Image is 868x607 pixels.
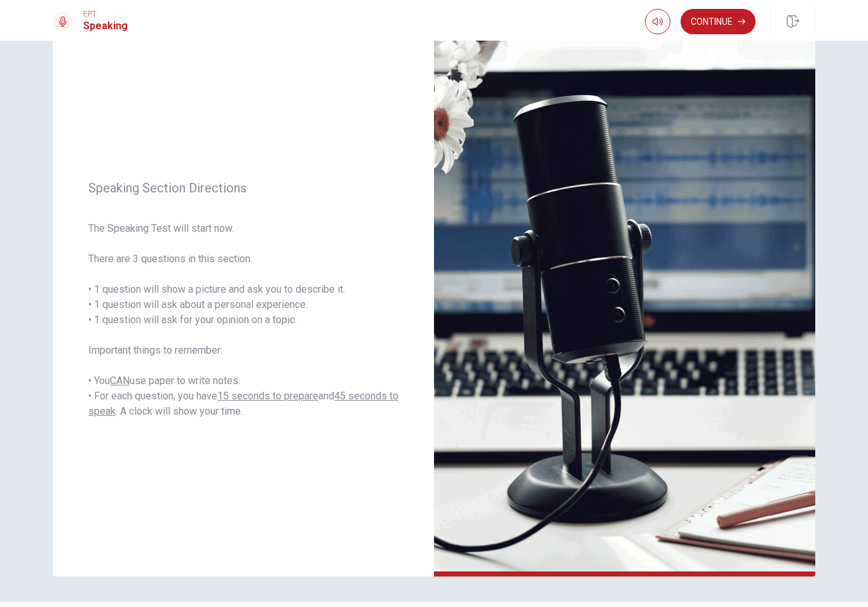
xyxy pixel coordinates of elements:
h1: Speaking [83,18,128,34]
img: speaking intro [434,23,815,577]
span: Speaking Section Directions [88,180,398,196]
span: The Speaking Test will start now. There are 3 questions in this section. • 1 question will show a... [88,221,398,419]
u: CAN [110,375,130,387]
span: EPT [83,10,128,18]
u: 15 seconds to prepare [217,390,318,402]
button: Continue [681,9,756,34]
